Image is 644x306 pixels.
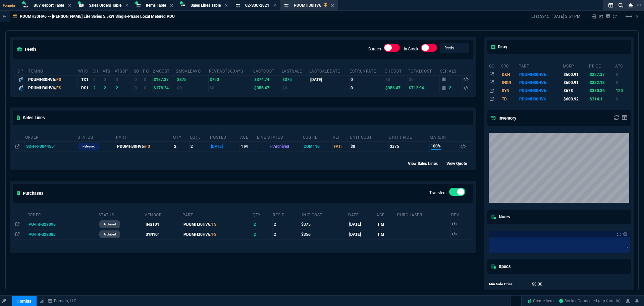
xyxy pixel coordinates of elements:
td: 0 [615,95,630,103]
abbr: Total units on open Purchase Orders [143,69,149,74]
td: 0 [102,75,114,84]
nx-icon: Open In Opposite Panel [15,144,19,149]
td: PDUMH30HV6 [518,87,562,95]
h5: Sales Lines [17,115,45,121]
nx-fornida-value: PO-FR-029083 [29,231,97,237]
th: Unit Price [388,132,429,142]
span: 100% [431,143,441,150]
td: 1 M [376,229,397,239]
td: 0 [92,75,102,84]
td: 1 M [376,219,397,229]
td: FATI [332,141,350,151]
td: $0 [384,75,408,84]
span: 02-SSC-2821 [245,3,269,8]
th: Rep [332,132,350,142]
abbr: The last SO Inv price. No time limit. (ignore zeros) [282,69,302,74]
td: $314.1 [589,95,615,103]
span: /FS [144,144,150,149]
td: 0 [615,70,630,78]
td: $356 [300,229,348,239]
tr: undefined [489,280,572,288]
td: 0 [349,84,384,92]
td: $375 [281,75,309,84]
td: $600.92 [562,95,589,103]
tr: Tripp Lite PDU Metered 5.8kW Single-Phase [489,95,630,103]
label: Transfers [429,190,446,195]
td: $375 [300,219,348,229]
td: 2 [272,219,300,229]
nx-icon: Close Tab [125,3,128,8]
th: Age [376,210,397,219]
td: Min Advertised Price [489,288,526,295]
td: 2 [190,141,210,151]
span: 0 [532,289,542,294]
th: QTY [173,132,189,142]
td: 0 [133,75,143,84]
abbr: Avg Sale from SO invoices for 2 months [176,69,201,74]
abbr: ATS with all companies combined [115,69,128,74]
td: $600.91 [562,79,589,87]
th: Margin [429,132,459,142]
td: 1 M [240,141,257,151]
td: 2 [252,229,272,239]
nx-icon: Back to Table [3,14,6,19]
th: CustId [303,132,333,142]
td: PDUMH30HV6 [182,219,252,229]
a: GUOwkMz2QcaL_PsTAAC3 [559,298,621,304]
th: WHS [78,66,92,76]
span: Buy Report Table [34,3,64,8]
abbr: Total units in inventory => minus on SO => plus on PO [103,69,110,74]
td: [DATE] [210,141,239,151]
span: Items Table [146,3,166,8]
h5: Inventory [491,115,516,121]
nx-icon: Split Panels [606,1,616,9]
label: In-Stock [404,47,418,51]
th: cp [17,66,27,76]
span: 0 [532,282,542,287]
td: $600.91 [562,70,589,78]
abbr: Avg cost of all PO invoices for 2 months [153,69,170,74]
td: $187.37 [152,75,176,84]
abbr: The date of the last SO Inv price. No time limit. (ignore zeros) [309,69,340,74]
td: $712.94 [408,84,439,92]
a: Hide Workbench [636,14,639,19]
th: Status [77,132,116,142]
td: [DATE] [348,229,376,239]
nx-fornida-value: PO-FR-029096 [29,221,97,227]
th: age [240,132,257,142]
td: PDUMH30HV6 [518,95,562,103]
div: View Sales Lines [408,160,444,167]
th: Rec'd [272,210,300,219]
td: $380.36 [589,87,615,95]
th: Status [98,210,144,219]
td: ING101 [144,219,182,229]
tr: undefined [489,288,572,295]
nx-icon: Close Tab [331,3,334,8]
th: ItemNo [27,66,78,76]
h5: Specs [491,263,511,270]
span: Sales Orders Table [89,3,121,8]
span: Fornida [3,3,18,8]
span: /FS [55,86,61,90]
td: DS1 [78,84,92,92]
td: 0 [133,84,143,92]
div: PDUMH30HV6 [28,77,76,83]
td: INGR [501,79,518,87]
th: src [501,61,518,70]
td: $332.13 [589,79,615,87]
span: /FS [55,77,61,82]
td: PDUMH30HV6 [182,229,252,239]
td: 120 [615,87,630,95]
td: [DATE] [348,219,376,229]
span: PO-FR-029083 [29,232,56,237]
td: 2 [102,84,114,92]
td: 2 [92,84,102,92]
td: 0 [615,79,630,87]
th: Vendor [144,210,182,219]
td: 2 [114,84,133,92]
td: SYN101 [144,229,182,239]
th: Purchaser [397,210,450,219]
td: $0 [209,84,253,92]
abbr: Total revenue past 60 days [209,69,243,74]
th: Qty [252,210,272,219]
